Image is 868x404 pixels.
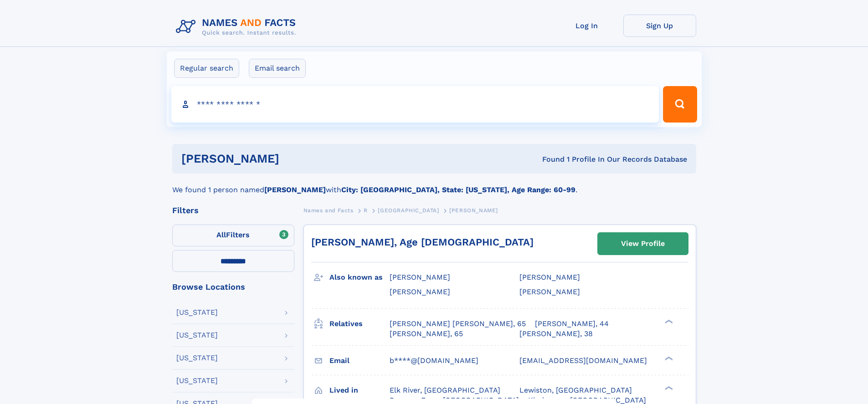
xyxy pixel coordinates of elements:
[364,207,368,214] span: R
[411,154,687,164] div: Found 1 Profile In Our Records Database
[176,354,218,362] div: [US_STATE]
[621,233,665,254] div: View Profile
[623,15,696,37] a: Sign Up
[390,386,500,394] span: Elk River, [GEOGRAPHIC_DATA]
[172,283,294,291] div: Browse Locations
[663,318,673,324] div: ❯
[329,383,390,398] h3: Lived in
[449,207,498,214] span: [PERSON_NAME]
[172,174,696,195] div: We found 1 person named with .
[176,309,218,316] div: [US_STATE]
[663,86,697,123] button: Search Button
[390,287,450,296] span: [PERSON_NAME]
[181,153,411,164] h1: [PERSON_NAME]
[172,15,303,39] img: Logo Names and Facts
[378,205,439,216] a: [GEOGRAPHIC_DATA]
[550,15,623,37] a: Log In
[390,329,463,339] a: [PERSON_NAME], 65
[172,225,294,246] label: Filters
[535,319,609,329] a: [PERSON_NAME], 44
[249,59,306,78] label: Email search
[519,356,647,365] span: [EMAIL_ADDRESS][DOMAIN_NAME]
[171,86,659,123] input: search input
[174,59,239,78] label: Regular search
[364,205,368,216] a: R
[390,319,526,329] a: [PERSON_NAME] [PERSON_NAME], 65
[176,332,218,339] div: [US_STATE]
[303,205,354,216] a: Names and Facts
[663,385,673,391] div: ❯
[519,386,632,394] span: Lewiston, [GEOGRAPHIC_DATA]
[329,353,390,368] h3: Email
[341,185,575,194] b: City: [GEOGRAPHIC_DATA], State: [US_STATE], Age Range: 60-99
[663,355,673,361] div: ❯
[598,233,688,255] a: View Profile
[390,273,450,281] span: [PERSON_NAME]
[519,287,580,296] span: [PERSON_NAME]
[329,270,390,285] h3: Also known as
[519,329,593,339] a: [PERSON_NAME], 38
[329,316,390,332] h3: Relatives
[311,236,534,248] a: [PERSON_NAME], Age [DEMOGRAPHIC_DATA]
[264,185,326,194] b: [PERSON_NAME]
[216,230,226,239] span: All
[176,377,218,384] div: [US_STATE]
[378,207,439,214] span: [GEOGRAPHIC_DATA]
[172,206,294,215] div: Filters
[519,273,580,281] span: [PERSON_NAME]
